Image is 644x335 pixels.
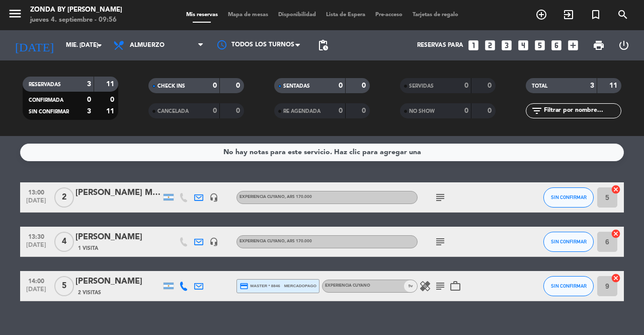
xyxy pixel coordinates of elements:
[283,84,310,89] span: SENTADAS
[239,282,280,291] span: master * 8846
[567,39,580,52] i: add_box
[370,12,408,18] span: Pre-acceso
[8,6,23,25] button: menu
[543,276,594,296] button: SIN CONFIRMAR
[110,96,116,103] strong: 0
[29,82,61,87] span: RESERVADAS
[467,39,480,52] i: looks_one
[209,237,218,246] i: headset_mic
[157,84,185,89] span: CHECK INS
[535,9,547,21] i: add_circle_outline
[8,34,61,56] i: [DATE]
[551,239,587,244] span: SIN CONFIRMAR
[157,109,189,114] span: CANCELADA
[317,39,329,51] span: pending_actions
[611,30,636,60] div: LOG OUT
[464,82,468,89] strong: 0
[551,283,587,289] span: SIN CONFIRMAR
[75,186,161,199] div: [PERSON_NAME] Mitre
[449,280,461,292] i: work_outline
[78,289,101,297] span: 2 Visitas
[590,9,602,21] i: turned_in_not
[30,15,122,25] div: jueves 4. septiembre - 09:56
[209,193,218,202] i: headset_mic
[24,230,49,242] span: 13:30
[236,107,242,114] strong: 0
[500,39,513,52] i: looks_3
[106,108,116,115] strong: 11
[284,283,316,289] span: mercadopago
[362,82,368,89] strong: 0
[29,109,69,114] span: SIN CONFIRMAR
[517,39,530,52] i: looks_4
[78,244,98,252] span: 1 Visita
[417,42,463,49] span: Reservas para
[409,109,435,114] span: NO SHOW
[531,105,543,117] i: filter_list
[181,12,223,18] span: Mis reservas
[273,12,321,18] span: Disponibilidad
[551,194,587,200] span: SIN CONFIRMAR
[24,242,49,253] span: [DATE]
[54,232,74,252] span: 4
[239,282,249,291] i: credit_card
[285,239,312,243] span: , ARS 170.000
[24,186,49,197] span: 13:00
[94,39,106,51] i: arrow_drop_down
[488,82,494,89] strong: 0
[75,231,161,244] div: [PERSON_NAME]
[543,187,594,208] button: SIN CONFIRMAR
[408,12,463,18] span: Tarjetas de regalo
[484,39,497,52] i: looks_two
[236,82,242,89] strong: 0
[617,9,629,21] i: search
[593,39,605,51] span: print
[87,96,91,103] strong: 0
[54,187,74,208] span: 2
[404,280,417,292] span: v
[239,239,312,243] span: EXPERIENCIA CUYANO
[419,280,431,292] i: healing
[618,39,630,51] i: power_settings_new
[54,276,74,296] span: 5
[409,84,434,89] span: SERVIDAS
[533,39,546,52] i: looks_5
[609,82,619,89] strong: 11
[339,82,343,89] strong: 0
[130,42,165,49] span: Almuerzo
[434,280,446,292] i: subject
[611,273,621,283] i: cancel
[24,286,49,298] span: [DATE]
[543,232,594,252] button: SIN CONFIRMAR
[75,275,161,288] div: [PERSON_NAME]
[24,275,49,286] span: 14:00
[543,105,621,116] input: Filtrar por nombre...
[213,107,217,114] strong: 0
[87,108,91,115] strong: 3
[611,184,621,194] i: cancel
[29,98,63,103] span: CONFIRMADA
[285,195,312,199] span: , ARS 170.000
[223,12,273,18] span: Mapa de mesas
[488,107,494,114] strong: 0
[106,81,116,88] strong: 11
[30,5,122,15] div: Zonda by [PERSON_NAME]
[532,84,547,89] span: TOTAL
[321,12,370,18] span: Lista de Espera
[362,107,368,114] strong: 0
[434,191,446,204] i: subject
[550,39,563,52] i: looks_6
[434,236,446,248] i: subject
[409,283,411,289] span: 5
[325,284,370,288] span: EXPERIENCIA CUYANO
[464,107,468,114] strong: 0
[8,6,23,21] i: menu
[239,195,312,199] span: EXPERIENCIA CUYANO
[213,82,217,89] strong: 0
[562,9,575,21] i: exit_to_app
[223,147,421,158] div: No hay notas para este servicio. Haz clic para agregar una
[590,82,594,89] strong: 3
[611,229,621,239] i: cancel
[87,81,91,88] strong: 3
[24,197,49,209] span: [DATE]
